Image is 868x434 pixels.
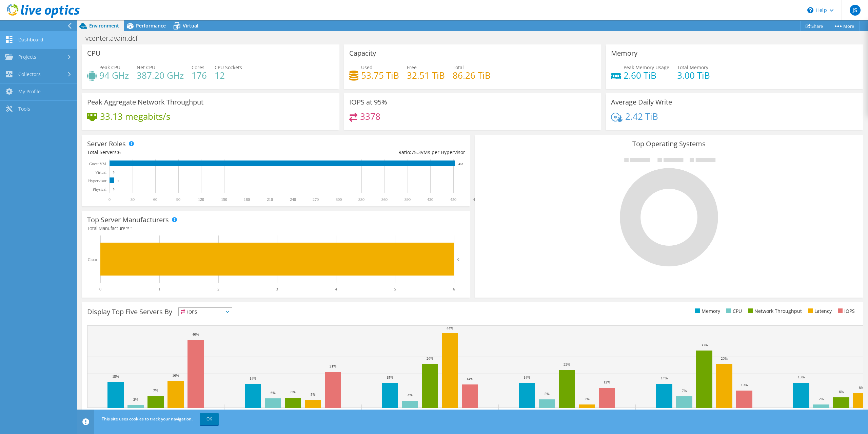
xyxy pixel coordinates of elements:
div: Ratio: VMs per Hypervisor [276,149,465,156]
h3: Memory [611,50,637,57]
h3: Capacity [349,50,376,57]
span: Total Memory [677,64,708,71]
span: 75.3 [411,149,421,155]
text: 15% [112,374,119,378]
text: 6% [839,390,844,394]
text: 26% [427,356,433,360]
span: Performance [136,22,166,29]
text: 33% [701,343,708,347]
text: 120 [198,197,204,202]
text: 330 [358,197,364,202]
text: 6 [118,179,119,183]
h4: 3378 [360,113,380,120]
text: 0 [113,171,115,174]
h4: 2.60 TiB [624,72,669,79]
h4: 94 GHz [99,72,129,79]
div: Total Servers: [87,149,276,156]
li: Network Throughput [746,307,802,315]
text: 14% [661,376,668,380]
text: 8% [859,385,864,390]
text: 14% [467,377,473,381]
text: Cisco [88,257,97,262]
h4: 33.13 megabits/s [100,113,170,120]
text: Guest VM [89,162,106,166]
span: Net CPU [137,64,155,71]
text: 5 [394,287,396,291]
text: 6 [457,257,459,261]
h3: CPU [87,50,101,57]
text: 2% [585,397,590,401]
a: Share [800,21,828,31]
span: Used [361,64,373,71]
h4: 3.00 TiB [677,72,710,79]
h4: 2.42 TiB [625,113,658,120]
li: CPU [725,307,742,315]
text: 15% [387,375,393,379]
h3: Top Server Manufacturers [87,216,169,224]
text: 16% [172,373,179,377]
h3: Peak Aggregate Network Throughput [87,98,203,106]
span: 6 [118,149,121,155]
text: 5% [311,392,316,396]
span: This site uses cookies to track your navigation. [102,416,193,422]
span: CPU Sockets [215,64,242,71]
text: 2 [217,287,219,291]
text: 26% [721,356,728,360]
span: 1 [131,225,133,231]
text: 420 [427,197,433,202]
text: 1 [158,287,160,291]
text: 240 [290,197,296,202]
span: Peak Memory Usage [624,64,669,71]
span: Virtual [183,22,198,29]
text: 0 [99,287,101,291]
h4: Total Manufacturers: [87,225,465,232]
text: 7% [682,389,687,393]
h1: vcenter.avain.dcf [82,35,148,42]
text: 90 [176,197,180,202]
span: Environment [89,22,119,29]
text: 0 [108,197,111,202]
li: IOPS [836,307,855,315]
text: Hypervisor [88,178,106,183]
text: 10% [741,383,748,387]
a: More [828,21,860,31]
h4: 387.20 GHz [137,72,184,79]
text: 270 [313,197,319,202]
text: 4% [408,393,413,397]
h4: 53.75 TiB [361,72,399,79]
text: 452 [458,162,463,166]
text: 5% [545,392,550,396]
text: 2% [133,397,138,401]
h4: 86.26 TiB [453,72,491,79]
text: 450 [450,197,456,202]
text: 0 [113,188,115,191]
text: 12% [604,380,610,384]
span: Peak CPU [99,64,120,71]
text: 21% [330,364,336,368]
span: Cores [192,64,204,71]
text: 15% [798,375,805,379]
text: 360 [381,197,388,202]
h4: 32.51 TiB [407,72,445,79]
text: 210 [267,197,273,202]
h3: Server Roles [87,140,126,148]
h4: 176 [192,72,207,79]
text: 2% [819,397,824,401]
text: 4 [335,287,337,291]
text: 300 [336,197,342,202]
text: Physical [93,187,106,192]
text: 390 [405,197,411,202]
text: 180 [244,197,250,202]
li: Latency [806,307,832,315]
text: 3 [276,287,278,291]
h4: 12 [215,72,242,79]
text: 150 [221,197,227,202]
text: 7% [153,388,158,392]
text: 22% [564,362,570,366]
span: JS [850,5,861,16]
text: 6% [271,391,276,395]
h3: IOPS at 95% [349,98,387,106]
text: Virtual [95,170,107,175]
text: 30 [131,197,135,202]
h3: Average Daily Write [611,98,672,106]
